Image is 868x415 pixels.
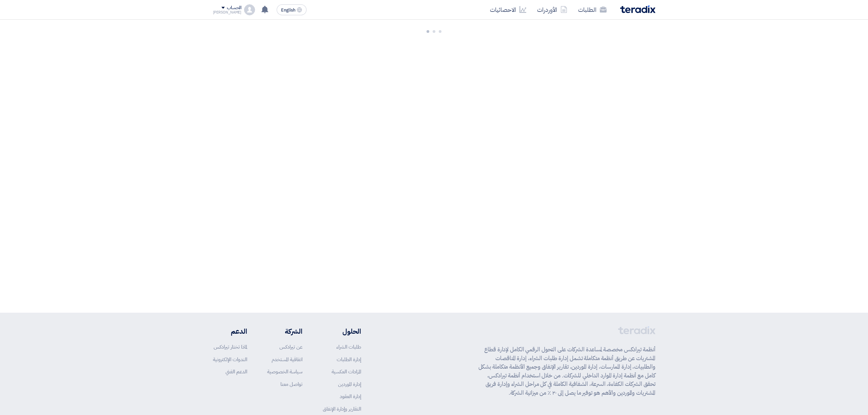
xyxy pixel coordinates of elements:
[225,368,247,375] a: الدعم الفني
[478,345,655,397] p: أنظمة تيرادكس مخصصة لمساعدة الشركات على التحول الرقمي الكامل لإدارة قطاع المشتريات عن طريق أنظمة ...
[272,356,302,363] a: اتفاقية المستخدم
[267,326,302,336] li: الشركة
[279,343,302,351] a: عن تيرادكس
[485,2,532,18] a: الاحصائيات
[337,356,361,363] a: إدارة الطلبات
[213,11,242,14] div: [PERSON_NAME]
[281,8,295,13] span: English
[340,393,361,400] a: إدارة العقود
[244,4,255,15] img: profile_test.png
[213,356,247,363] a: الندوات الإلكترونية
[214,343,247,351] a: لماذا تختار تيرادكس
[532,2,573,18] a: الأوردرات
[573,2,612,18] a: الطلبات
[323,405,361,413] a: التقارير وإدارة الإنفاق
[277,4,307,15] button: English
[323,326,361,336] li: الحلول
[267,368,302,375] a: سياسة الخصوصية
[227,5,241,11] div: الحساب
[280,380,302,388] a: تواصل معنا
[332,368,361,375] a: المزادات العكسية
[213,326,247,336] li: الدعم
[620,5,655,13] img: Teradix logo
[336,343,361,351] a: طلبات الشراء
[338,380,361,388] a: إدارة الموردين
